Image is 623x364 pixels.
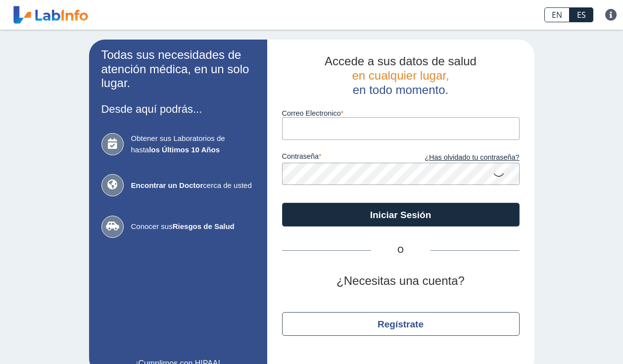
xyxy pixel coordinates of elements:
label: contraseña [282,152,401,163]
label: Correo Electronico [282,109,520,117]
button: Regístrate [282,312,520,336]
a: ¿Has olvidado tu contraseña? [401,152,520,163]
h2: ¿Necesitas una cuenta? [282,274,520,288]
button: Iniciar Sesión [282,203,520,227]
span: en cualquier lugar, [352,69,449,82]
h2: Todas sus necesidades de atención médica, en un solo lugar. [101,48,255,91]
span: en todo momento. [353,83,448,96]
a: ES [570,7,593,22]
h3: Desde aquí podrás... [101,103,255,115]
a: EN [544,7,570,22]
span: Obtener sus Laboratorios de hasta [131,133,255,155]
span: Accede a sus datos de salud [325,54,477,68]
span: cerca de usted [131,180,255,191]
span: O [371,244,431,256]
b: Riesgos de Salud [173,222,235,230]
b: Encontrar un Doctor [131,181,203,189]
span: Conocer sus [131,221,255,232]
b: los Últimos 10 Años [149,145,220,154]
